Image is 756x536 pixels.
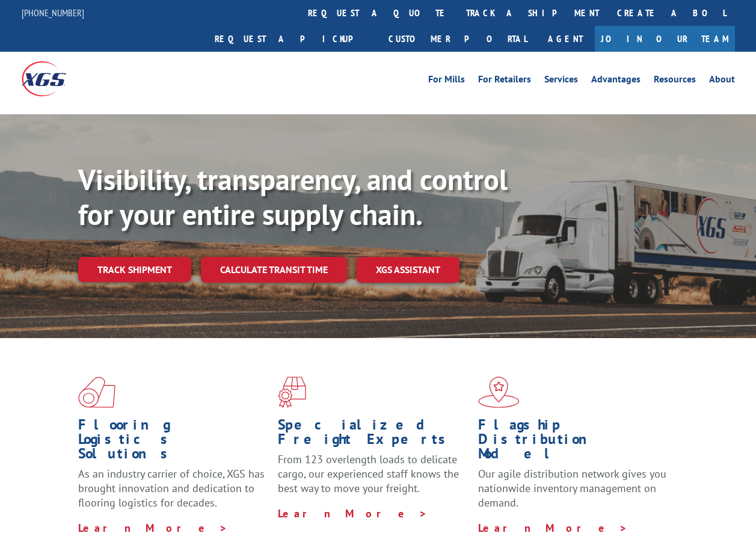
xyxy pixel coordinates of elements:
span: Our agile distribution network gives you nationwide inventory management on demand. [478,467,666,510]
p: From 123 overlength loads to delicate cargo, our experienced staff knows the best way to move you... [278,452,469,506]
a: Resources [654,75,696,88]
img: xgs-icon-focused-on-flooring-red [278,377,306,408]
a: Services [544,75,578,88]
a: XGS ASSISTANT [357,257,459,283]
a: For Mills [428,75,465,88]
a: Learn More > [78,521,228,535]
img: xgs-icon-flagship-distribution-model-red [478,377,520,408]
h1: Flagship Distribution Model [478,417,669,467]
a: Learn More > [278,507,428,520]
h1: Specialized Freight Experts [278,417,469,452]
a: [PHONE_NUMBER] [22,7,84,19]
a: Agent [536,26,595,52]
b: Visibility, transparency, and control for your entire supply chain. [78,161,508,233]
span: As an industry carrier of choice, XGS has brought innovation and dedication to flooring logistics... [78,467,265,510]
a: Learn More > [478,521,628,535]
a: Customer Portal [380,26,536,52]
a: About [709,75,735,88]
a: For Retailers [478,75,531,88]
a: Request a pickup [206,26,380,52]
img: xgs-icon-total-supply-chain-intelligence-red [78,377,115,408]
a: Track shipment [78,257,191,282]
h1: Flooring Logistics Solutions [78,417,269,467]
a: Calculate transit time [201,257,347,283]
a: Join Our Team [595,26,735,52]
a: Advantages [591,75,641,88]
